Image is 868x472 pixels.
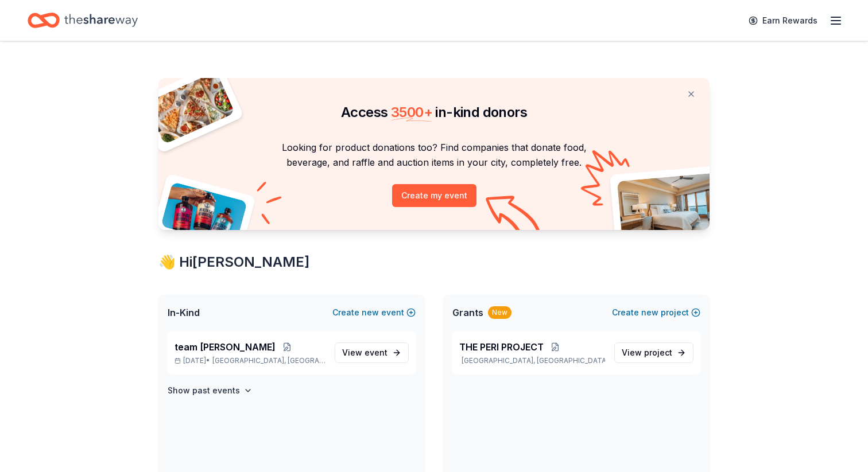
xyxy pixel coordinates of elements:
span: In-Kind [168,306,200,319]
button: Show past events [168,384,253,397]
a: View event [335,342,409,363]
img: Pizza [146,71,235,145]
div: 👋 Hi [PERSON_NAME] [158,253,710,271]
img: Curvy arrow [486,196,543,239]
span: Access in-kind donors [341,104,527,120]
div: New [488,306,511,319]
a: Home [28,7,138,34]
span: team [PERSON_NAME] [175,340,276,354]
span: new [641,306,658,319]
p: [DATE] • [175,356,325,365]
span: Grants [452,306,483,319]
button: Createnewevent [332,306,416,319]
span: project [644,348,672,357]
a: View project [614,342,693,363]
span: [GEOGRAPHIC_DATA], [GEOGRAPHIC_DATA] [212,356,325,365]
span: 3500 + [391,104,432,120]
span: THE PERI PROJECT [459,340,544,354]
button: Createnewproject [612,306,700,319]
button: Create my event [392,184,476,207]
span: View [622,346,672,360]
span: View [342,346,387,360]
p: Looking for product donations too? Find companies that donate food, beverage, and raffle and auct... [172,140,696,170]
p: [GEOGRAPHIC_DATA], [GEOGRAPHIC_DATA] [459,356,605,365]
span: event [365,348,387,357]
h4: Show past events [168,384,240,397]
a: Earn Rewards [742,10,824,31]
span: new [362,306,379,319]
